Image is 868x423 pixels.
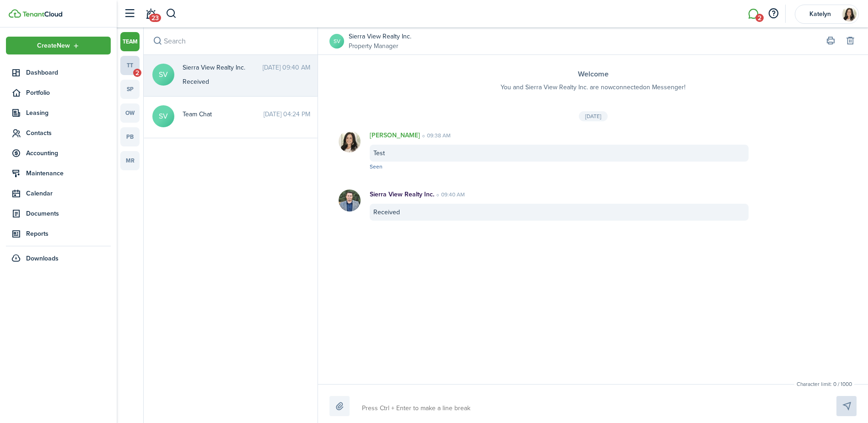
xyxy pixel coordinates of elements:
[183,63,263,72] span: Sierra View Realty Inc.
[370,204,749,221] div: Received
[370,130,420,140] p: [PERSON_NAME]
[22,11,62,17] img: TenantCloud
[370,145,749,162] div: Test
[152,105,174,127] avatar-text: SV
[120,151,140,170] a: mr
[794,380,854,388] small: Character limit: 0 / 1000
[120,127,140,146] a: pb
[37,43,70,49] span: Create New
[336,69,850,80] h3: Welcome
[133,69,141,77] span: 2
[144,27,318,54] input: search
[579,111,608,121] div: [DATE]
[26,209,111,218] span: Documents
[339,190,361,211] img: Sierra View Realty Inc.
[6,37,111,54] button: Open menu
[26,229,111,239] span: Reports
[121,5,138,22] button: Open sidebar
[166,6,177,22] button: Search
[26,168,111,178] span: Maintenance
[6,225,111,243] a: Reports
[183,77,297,87] div: Received
[151,35,164,48] button: Search
[844,35,857,48] button: Delete
[349,32,411,41] span: Sierra View Realty Inc.
[26,88,111,98] span: Portfolio
[120,32,140,51] a: team
[434,190,465,199] time: 09:40 AM
[349,41,411,51] small: Property Manager
[26,128,111,138] span: Contacts
[824,35,837,48] button: Print
[120,56,140,75] a: tt
[6,64,111,81] a: Dashboard
[26,189,111,198] span: Calendar
[142,2,159,26] a: Notifications
[183,109,264,119] span: Team Chat
[149,14,161,22] span: 23
[766,6,781,22] button: Open resource center
[802,11,838,17] span: Katelyn
[842,7,857,22] img: Katelyn
[370,163,383,171] span: Seen
[26,68,111,77] span: Dashboard
[120,80,140,99] a: sp
[120,103,140,123] a: ow
[264,109,310,119] time: [DATE] 04:24 PM
[9,9,21,18] img: TenantCloud
[420,131,451,140] time: 09:38 AM
[370,190,434,199] p: Sierra View Realty Inc.
[26,254,59,263] span: Downloads
[336,82,850,92] p: You and Sierra View Realty Inc. are now connected on Messenger!
[329,34,344,49] avatar-text: SV
[339,130,361,152] img: Katelyn Monteiro
[26,108,111,118] span: Leasing
[263,63,310,72] time: [DATE] 09:40 AM
[26,148,111,158] span: Accounting
[152,64,174,86] avatar-text: SV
